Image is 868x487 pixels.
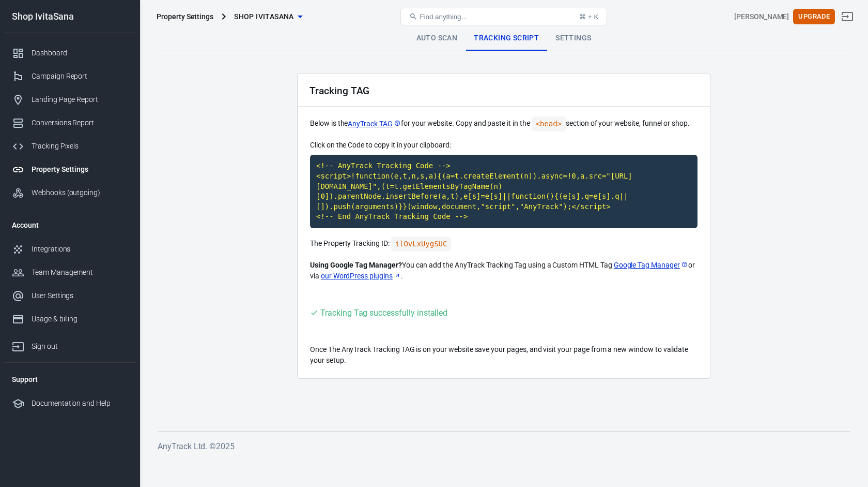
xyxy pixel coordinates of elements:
a: Property Settings [4,158,136,181]
code: <head> [532,116,566,131]
a: Team Management [4,261,136,284]
div: Visit your website to trigger the Tracking Tag and validate your setup. [310,306,447,319]
div: Documentation and Help [32,398,128,409]
div: Campaign Report [32,71,128,82]
li: Support [4,367,136,392]
code: Click to copy [391,237,452,252]
div: Landing Page Report [32,94,128,105]
div: Property Settings [157,11,213,22]
div: Conversions Report [32,117,128,128]
a: Dashboard [4,41,136,65]
div: ⌘ + K [579,13,598,21]
h2: Tracking TAG [309,85,369,96]
button: Upgrade [793,9,835,25]
a: Sign out [835,4,860,29]
div: Account id: eTDPz4nC [734,11,789,22]
div: Sign out [32,341,128,352]
p: Once The AnyTrack Tracking TAG is on your website save your pages, and visit your page from a new... [310,344,698,366]
div: Tracking Tag successfully installed [320,306,447,319]
strong: Using Google Tag Manager? [310,261,402,269]
p: The Property Tracking ID: [310,237,698,252]
a: Webhooks (outgoing) [4,181,136,204]
a: Integrations [4,238,136,261]
a: Auto Scan [408,26,466,51]
div: Tracking Pixels [32,141,128,152]
div: Team Management [32,267,128,278]
p: Click on the Code to copy it in your clipboard: [310,140,698,151]
button: Find anything...⌘ + K [400,8,607,25]
div: Dashboard [32,48,128,58]
div: User Settings [32,290,128,301]
a: Landing Page Report [4,88,136,111]
p: Below is the for your website. Copy and paste it in the section of your website, funnel or shop. [310,116,698,131]
div: Webhooks (outgoing) [32,187,128,198]
a: Tracking Script [466,26,547,51]
a: Sign out [4,331,136,358]
div: Property Settings [32,164,128,175]
p: You can add the AnyTrack Tracking Tag using a Custom HTML Tag or via . [310,260,698,282]
a: Google Tag Manager [614,260,688,271]
a: Settings [547,26,599,51]
a: Campaign Report [4,65,136,88]
li: Account [4,213,136,238]
div: Integrations [32,244,128,255]
div: Shop IvitaSana [4,12,136,21]
button: Shop IvitaSana [230,7,306,26]
a: our WordPress plugins [321,271,401,282]
span: Find anything... [420,13,467,21]
a: User Settings [4,284,136,307]
a: AnyTrack TAG [348,119,400,129]
h6: AnyTrack Ltd. © 2025 [158,440,850,453]
span: Shop IvitaSana [234,10,294,23]
a: Conversions Report [4,111,136,135]
code: Click to copy [310,155,698,228]
a: Tracking Pixels [4,135,136,158]
a: Usage & billing [4,307,136,331]
div: Usage & billing [32,314,128,324]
